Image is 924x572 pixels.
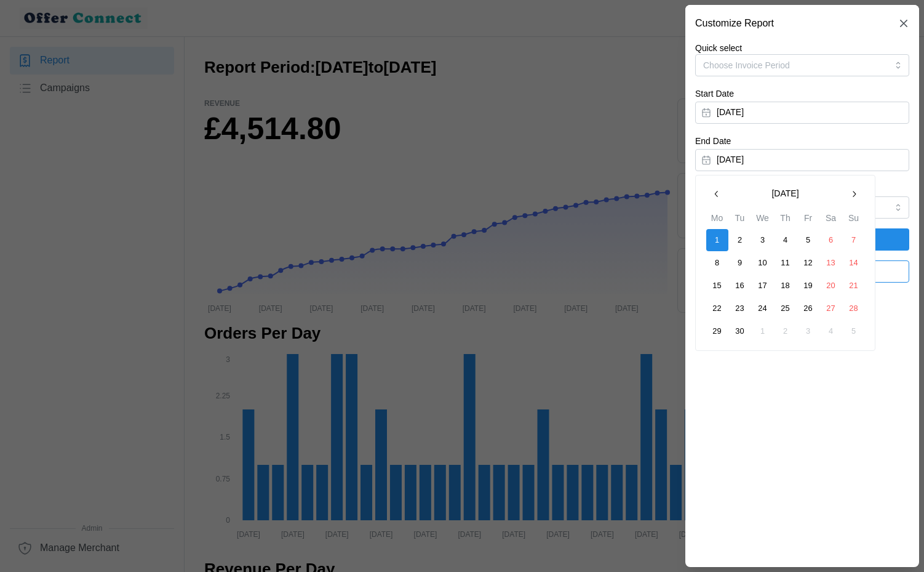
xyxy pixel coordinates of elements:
[728,211,751,229] th: Tu
[843,297,865,320] button: 28 September 2025
[819,211,842,229] th: Sa
[820,320,842,342] button: 4 October 2025
[843,229,865,251] button: 7 September 2025
[706,252,728,274] button: 8 September 2025
[774,211,797,229] th: Th
[797,229,819,251] button: 5 September 2025
[797,297,819,320] button: 26 September 2025
[695,102,909,124] button: [DATE]
[820,275,842,297] button: 20 September 2025
[797,320,819,342] button: 3 October 2025
[706,297,728,320] button: 22 September 2025
[842,211,865,229] th: Su
[820,229,842,251] button: 6 September 2025
[775,275,797,297] button: 18 September 2025
[752,297,774,320] button: 24 September 2025
[695,42,909,54] p: Quick select
[706,275,728,297] button: 15 September 2025
[695,149,909,171] button: [DATE]
[843,275,865,297] button: 21 September 2025
[752,275,774,297] button: 17 September 2025
[775,320,797,342] button: 2 October 2025
[775,252,797,274] button: 11 September 2025
[729,320,751,342] button: 30 September 2025
[820,297,842,320] button: 27 September 2025
[706,320,728,342] button: 29 September 2025
[797,211,819,229] th: Fr
[751,211,774,229] th: We
[729,252,751,274] button: 9 September 2025
[729,297,751,320] button: 23 September 2025
[797,252,819,274] button: 12 September 2025
[706,211,728,229] th: Mo
[729,275,751,297] button: 16 September 2025
[706,229,728,251] button: 1 September 2025
[752,320,774,342] button: 1 October 2025
[695,18,774,28] h2: Customize Report
[695,135,731,148] label: End Date
[843,252,865,274] button: 14 September 2025
[752,252,774,274] button: 10 September 2025
[703,60,790,70] span: Choose Invoice Period
[820,252,842,274] button: 13 September 2025
[695,87,734,101] label: Start Date
[775,297,797,320] button: 25 September 2025
[728,183,843,205] button: [DATE]
[752,229,774,251] button: 3 September 2025
[843,320,865,342] button: 5 October 2025
[729,229,751,251] button: 2 September 2025
[797,275,819,297] button: 19 September 2025
[775,229,797,251] button: 4 September 2025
